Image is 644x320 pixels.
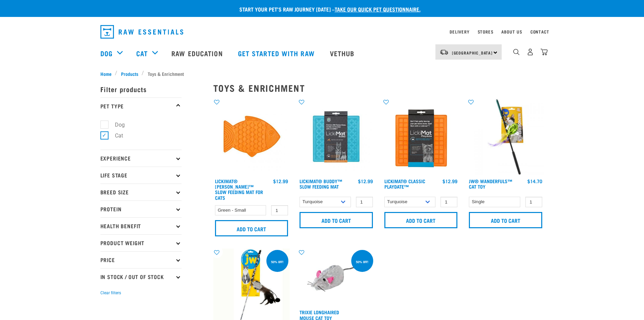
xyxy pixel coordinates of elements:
[100,234,182,251] p: Product Weight
[104,121,127,129] label: Dog
[100,167,182,184] p: Life Stage
[100,70,544,77] nav: breadcrumbs
[100,70,115,77] a: Home
[100,251,182,268] p: Price
[384,180,425,188] a: LickiMat® Classic Playdate™
[440,197,457,207] input: 1
[527,178,542,184] div: $14.70
[450,30,469,33] a: Delivery
[100,48,113,58] a: Dog
[384,212,458,228] input: Add to cart
[527,48,534,56] img: user.png
[298,99,375,175] img: Buddy Turquoise
[358,178,373,184] div: $12.99
[117,70,142,77] a: Products
[213,83,544,93] h2: Toys & Enrichment
[231,40,323,67] a: Get started with Raw
[100,184,182,200] p: Breed Size
[300,180,342,188] a: LickiMat® Buddy™ Slow Feeding Mat
[469,180,512,188] a: JW® Wanderfuls™ Cat Toy
[215,180,263,199] a: LickiMat® [PERSON_NAME]™ Slow Feeding Mat For Cats
[100,268,182,285] p: In Stock / Out Of Stock
[136,48,148,58] a: Cat
[100,98,182,114] p: Pet Type
[100,150,182,167] p: Experience
[478,30,494,33] a: Stores
[100,81,182,98] p: Filter products
[100,200,182,217] p: Protein
[469,212,542,228] input: Add to cart
[100,290,121,296] button: Clear filters
[121,70,138,77] span: Products
[513,49,520,55] img: home-icon-1@2x.png
[335,7,421,10] a: take our quick pet questionnaire.
[443,178,457,184] div: $12.99
[215,220,288,236] input: Add to cart
[298,249,375,306] img: Trixie Longhaired Mice 9cm Grey
[271,205,288,216] input: 1
[541,48,548,56] img: home-icon@2x.png
[100,217,182,234] p: Health Benefit
[213,99,290,175] img: LM Felix Orange 2 570x570 crop top
[100,70,112,77] span: Home
[104,131,126,140] label: Cat
[323,40,363,67] a: Vethub
[100,25,183,39] img: Raw Essentials Logo
[300,212,373,228] input: Add to cart
[300,311,339,319] a: Trixie Longhaired Mouse Cat Toy
[95,22,549,41] nav: dropdown navigation
[383,99,459,175] img: LM Playdate Orange 570x570 crop top
[165,40,231,67] a: Raw Education
[353,257,372,267] div: 50% off!
[501,30,522,33] a: About Us
[439,49,449,55] img: van-moving.png
[452,51,493,54] span: [GEOGRAPHIC_DATA]
[525,197,542,207] input: 1
[467,99,544,175] img: 612e7d16 52a8 49e4 a425 a2801c489499 840f7f5f7174a03fc47a00f29a9c7820
[530,30,549,33] a: Contact
[356,197,373,207] input: 1
[268,257,287,267] div: 50% off!
[273,178,288,184] div: $12.99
